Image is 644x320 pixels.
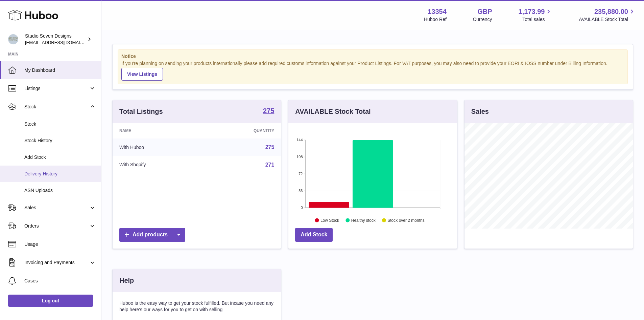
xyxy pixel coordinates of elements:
h3: Total Listings [119,107,163,116]
a: Add Stock [295,228,333,242]
span: ASN Uploads [24,187,96,194]
text: Stock over 2 months [388,218,425,222]
img: contact.studiosevendesigns@gmail.com [8,34,18,44]
strong: 13354 [428,7,447,16]
span: Delivery History [24,171,96,177]
text: 144 [296,138,303,142]
span: AVAILABLE Stock Total [579,16,636,23]
span: Orders [24,223,89,229]
a: Add products [119,228,185,242]
text: 36 [299,189,303,193]
span: Stock History [24,137,96,144]
td: With Shopify [113,156,204,174]
a: 1,173.99 Total sales [519,7,553,23]
a: View Listings [121,68,163,81]
text: 108 [296,155,303,159]
a: Log out [8,295,93,307]
text: 72 [299,172,303,176]
text: Low Stock [320,218,339,222]
span: Total sales [522,16,552,23]
td: With Huboo [113,138,204,156]
strong: 275 [263,107,274,114]
div: Currency [473,16,492,23]
p: Huboo is the easy way to get your stock fulfilled. But incase you need any help here's our ways f... [119,300,274,313]
strong: GBP [477,7,492,16]
strong: Notice [121,53,624,60]
text: Healthy stock [351,218,376,222]
th: Name [113,123,204,138]
span: My Dashboard [24,67,96,73]
span: Invoicing and Payments [24,259,89,266]
div: Studio Seven Designs [25,33,86,46]
a: 271 [265,162,275,168]
span: Stock [24,104,89,110]
a: 275 [265,144,275,150]
span: Sales [24,205,89,211]
h3: Help [119,276,134,285]
span: 235,880.00 [594,7,628,16]
a: 275 [263,107,274,115]
h3: Sales [471,107,489,116]
span: Usage [24,241,96,248]
a: 235,880.00 AVAILABLE Stock Total [579,7,636,23]
h3: AVAILABLE Stock Total [295,107,371,116]
span: [EMAIL_ADDRESS][DOMAIN_NAME] [25,40,99,45]
span: Listings [24,85,89,92]
span: Stock [24,121,96,127]
span: Add Stock [24,154,96,161]
text: 0 [301,206,303,210]
span: 1,173.99 [519,7,545,16]
div: Huboo Ref [424,16,447,23]
th: Quantity [204,123,281,138]
div: If you're planning on sending your products internationally please add required customs informati... [121,60,624,81]
span: Cases [24,278,96,284]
